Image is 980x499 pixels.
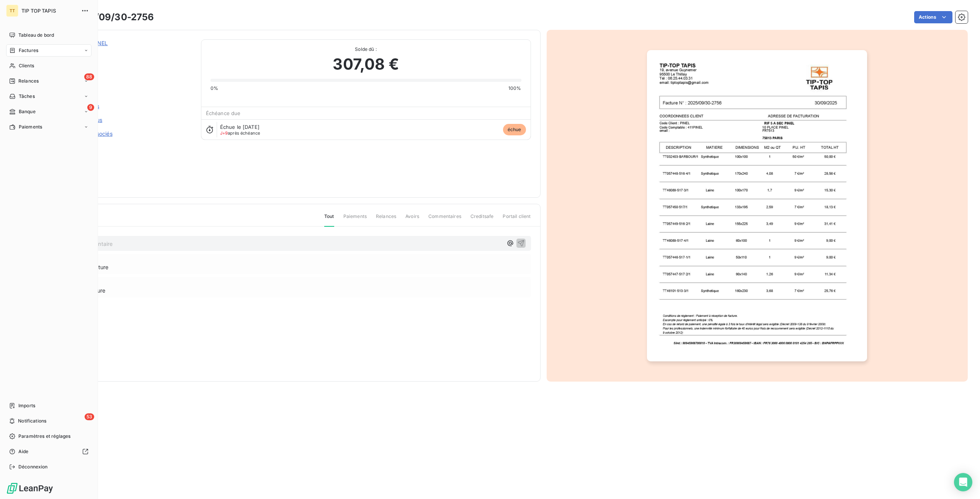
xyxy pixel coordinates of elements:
[428,213,461,226] span: Commentaires
[324,213,334,227] span: Tout
[211,85,218,92] span: 0%
[405,213,419,226] span: Avoirs
[18,32,54,39] span: Tableau de bord
[21,8,77,14] span: TIP TOP TAPIS
[18,402,35,409] span: Imports
[503,213,531,226] span: Portail client
[508,85,521,92] span: 100%
[72,10,154,24] h3: 2025/09/30-2756
[19,93,35,100] span: Tâches
[343,213,367,226] span: Paiements
[211,46,521,53] span: Solde dû :
[6,482,54,494] img: Logo LeanPay
[18,463,48,470] span: Déconnexion
[19,108,36,115] span: Banque
[220,130,228,136] span: J+9
[87,104,94,111] span: 9
[503,124,526,135] span: échue
[6,5,18,17] div: TT
[18,418,46,424] span: Notifications
[19,124,42,130] span: Paiements
[647,50,867,361] img: invoice_thumbnail
[84,73,94,80] span: 88
[60,49,192,55] span: PINEL
[206,110,241,116] span: Échéance due
[19,62,34,69] span: Clients
[19,47,38,54] span: Factures
[6,445,91,458] a: Aide
[376,213,396,226] span: Relances
[914,11,952,23] button: Actions
[954,473,972,491] div: Open Intercom Messenger
[18,78,39,85] span: Relances
[220,124,260,130] span: Échue le [DATE]
[18,448,29,455] span: Aide
[470,213,494,226] span: Creditsafe
[85,413,94,420] span: 53
[18,433,70,440] span: Paramètres et réglages
[220,131,260,135] span: après échéance
[333,53,399,76] span: 307,08 €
